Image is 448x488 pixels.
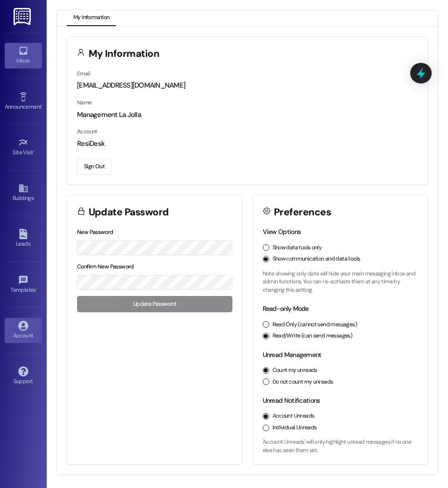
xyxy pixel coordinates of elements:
label: Read-only Mode [263,304,309,313]
p: Note: showing only data will hide your main messaging inbox and admin functions. You can re-activ... [263,270,418,295]
a: Leads [5,226,42,251]
span: • [36,285,37,292]
label: New Password [77,228,113,236]
div: ResiDesk [77,139,418,149]
a: Account [5,318,42,343]
a: Templates • [5,272,42,297]
label: Read/Write (can send messages) [273,332,353,340]
a: Site Visit • [5,135,42,160]
div: Management La Jolla [77,110,418,120]
label: View Options [263,227,301,236]
label: Show communication and data tools [273,255,360,263]
h3: My Information [89,49,160,59]
label: Read Only (cannot send messages) [273,321,357,329]
label: Individual Unreads [273,424,317,432]
label: Show data tools only [273,244,322,252]
a: Support [5,364,42,389]
label: Confirm New Password [77,263,134,270]
label: Count my unreads [273,366,317,375]
button: Sign Out [77,158,112,175]
label: Account Unreads [273,412,315,420]
label: Account [77,128,98,135]
label: Unread Notifications [263,396,320,405]
p: 'Account Unreads' will only highlight unread messages if no one else has seen them yet. [263,438,418,454]
label: Do not count my unreads [273,378,333,386]
img: ResiDesk Logo [14,8,33,25]
label: Unread Management [263,351,322,359]
div: [EMAIL_ADDRESS][DOMAIN_NAME] [77,81,418,90]
h3: Update Password [89,207,169,217]
span: • [34,148,35,154]
a: Inbox [5,43,42,68]
button: My Information [67,10,116,26]
label: Name [77,99,92,106]
span: • [42,102,43,109]
h3: Preferences [274,207,331,217]
a: Buildings [5,180,42,206]
label: Email [77,70,90,77]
